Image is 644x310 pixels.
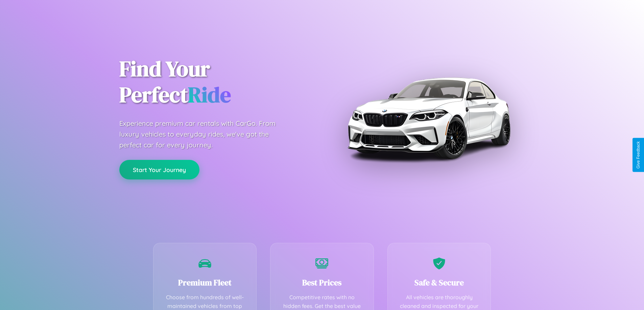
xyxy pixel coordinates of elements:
button: Start Your Journey [119,160,199,179]
div: Give Feedback [636,141,641,169]
h1: Find Your Perfect [119,56,312,108]
h3: Safe & Secure [398,277,481,288]
span: Ride [188,80,231,109]
p: Experience premium car rentals with CarGo. From luxury vehicles to everyday rides, we've got the ... [119,118,288,150]
h3: Best Prices [281,277,363,288]
h3: Premium Fleet [164,277,246,288]
img: Premium BMW car rental vehicle [344,34,513,202]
